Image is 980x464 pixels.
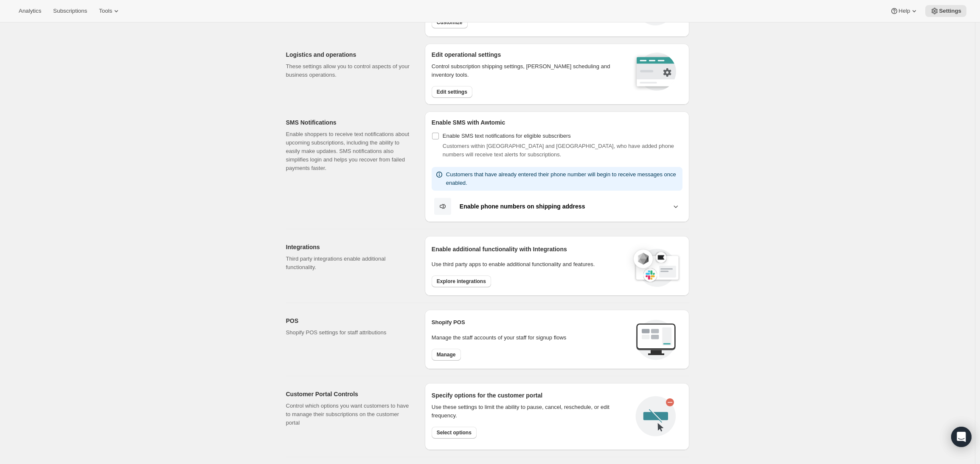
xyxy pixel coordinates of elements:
[432,333,629,342] p: Manage the staff accounts of your staff for signup flows
[432,17,468,28] button: Customize
[286,317,411,325] h2: POS
[286,118,411,127] h2: SMS Notifications
[925,5,966,17] button: Settings
[432,427,477,439] button: Select options
[885,5,924,17] button: Help
[899,8,910,14] span: Help
[53,8,87,14] span: Subscriptions
[432,86,472,98] button: Edit settings
[48,5,92,17] button: Subscriptions
[939,8,961,14] span: Settings
[286,50,411,59] h2: Logistics and operations
[432,260,625,269] p: Use third party apps to enable additional functionality and features.
[460,203,585,210] b: Enable phone numbers on shipping address
[286,62,411,79] p: These settings allow you to control aspects of your business operations.
[432,275,491,287] button: Explore integrations
[446,170,679,187] p: Customers that have already entered their phone number will begin to receive messages once enabled.
[443,143,674,158] span: Customers within [GEOGRAPHIC_DATA] and [GEOGRAPHIC_DATA], who have added phone numbers will recei...
[432,118,682,127] h2: Enable SMS with Awtomic
[286,255,411,272] p: Third party integrations enable additional functionality.
[94,5,126,17] button: Tools
[437,278,486,285] span: Explore integrations
[286,402,411,427] p: Control which options you want customers to have to manage their subscriptions on the customer po...
[286,390,411,398] h2: Customer Portal Controls
[437,19,463,26] span: Customize
[99,8,112,14] span: Tools
[432,245,625,253] h2: Enable additional functionality with Integrations
[951,427,972,447] div: Open Intercom Messenger
[432,197,682,215] button: Enable phone numbers on shipping address
[286,243,411,251] h2: Integrations
[443,133,571,139] span: Enable SMS text notifications for eligible subscribers
[432,403,629,420] div: Use these settings to limit the ability to pause, cancel, reschedule, or edit frequency.
[432,318,629,327] h2: Shopify POS
[14,5,46,17] button: Analytics
[437,89,467,95] span: Edit settings
[286,328,411,337] p: Shopify POS settings for staff attributions
[19,8,41,14] span: Analytics
[437,429,472,436] span: Select options
[432,391,629,400] h2: Specify options for the customer portal
[432,62,621,79] p: Control subscription shipping settings, [PERSON_NAME] scheduling and inventory tools.
[437,351,456,358] span: Manage
[286,130,411,172] p: Enable shoppers to receive text notifications about upcoming subscriptions, including the ability...
[432,349,461,361] button: Manage
[432,50,621,59] h2: Edit operational settings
